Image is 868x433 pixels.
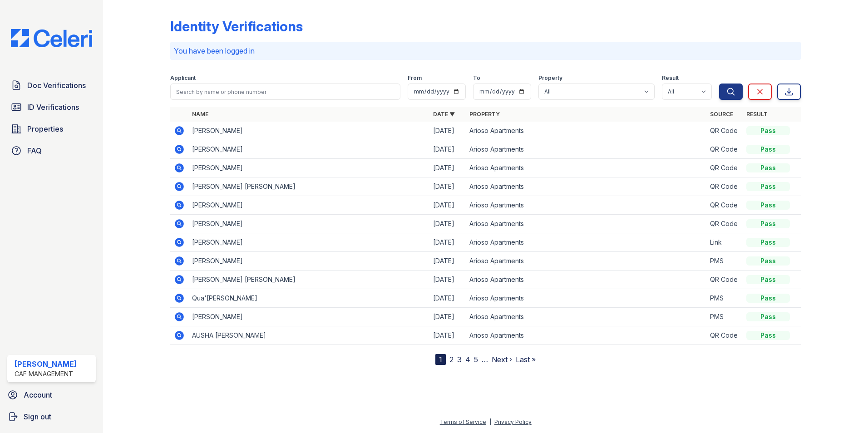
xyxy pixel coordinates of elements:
[466,326,707,345] td: Arioso Apartments
[188,308,429,326] td: [PERSON_NAME]
[27,80,86,91] span: Doc Verifications
[188,122,429,140] td: [PERSON_NAME]
[170,18,303,34] div: Identity Verifications
[466,271,707,289] td: Arioso Apartments
[188,196,429,215] td: [PERSON_NAME]
[27,145,42,156] span: FAQ
[7,98,96,116] a: ID Verifications
[706,233,743,252] td: Link
[706,326,743,345] td: QR Code
[746,126,790,135] div: Pass
[188,233,429,252] td: [PERSON_NAME]
[746,238,790,247] div: Pass
[466,215,707,233] td: Arioso Apartments
[706,252,743,271] td: PMS
[188,326,429,345] td: AUSHA [PERSON_NAME]
[170,84,400,100] input: Search by name or phone number
[466,308,707,326] td: Arioso Apartments
[440,418,486,425] a: Terms of Service
[429,177,466,196] td: [DATE]
[192,111,208,118] a: Name
[706,289,743,308] td: PMS
[746,201,790,210] div: Pass
[7,120,96,138] a: Properties
[188,252,429,271] td: [PERSON_NAME]
[538,74,562,82] label: Property
[746,294,790,303] div: Pass
[188,215,429,233] td: [PERSON_NAME]
[466,252,707,271] td: Arioso Apartments
[706,140,743,159] td: QR Code
[516,355,536,364] a: Last »
[746,256,790,266] div: Pass
[474,355,478,364] a: 5
[7,76,96,94] a: Doc Verifications
[746,111,768,118] a: Result
[706,159,743,177] td: QR Code
[188,271,429,289] td: [PERSON_NAME] [PERSON_NAME]
[746,163,790,172] div: Pass
[429,122,466,140] td: [DATE]
[662,74,679,82] label: Result
[429,196,466,215] td: [DATE]
[465,355,470,364] a: 4
[429,252,466,271] td: [DATE]
[706,308,743,326] td: PMS
[188,159,429,177] td: [PERSON_NAME]
[466,159,707,177] td: Arioso Apartments
[435,354,446,365] div: 1
[473,74,480,82] label: To
[466,233,707,252] td: Arioso Apartments
[15,369,77,379] div: CAF Management
[706,271,743,289] td: QR Code
[429,326,466,345] td: [DATE]
[433,111,455,118] a: Date ▼
[174,45,797,56] p: You have been logged in
[429,233,466,252] td: [DATE]
[449,355,454,364] a: 2
[494,418,532,425] a: Privacy Policy
[466,122,707,140] td: Arioso Apartments
[710,111,733,118] a: Source
[469,111,500,118] a: Property
[188,140,429,159] td: [PERSON_NAME]
[706,177,743,196] td: QR Code
[408,74,422,82] label: From
[429,271,466,289] td: [DATE]
[830,397,859,424] iframe: chat widget
[24,411,51,422] span: Sign out
[746,145,790,154] div: Pass
[4,408,99,426] a: Sign out
[7,142,96,160] a: FAQ
[746,219,790,228] div: Pass
[746,182,790,191] div: Pass
[466,196,707,215] td: Arioso Apartments
[4,29,99,47] img: CE_Logo_Blue-a8612792a0a2168367f1c8372b55b34899dd931a85d93a1a3d3e32e68fde9ad4.png
[489,418,491,425] div: |
[746,275,790,284] div: Pass
[482,354,488,365] span: …
[188,289,429,308] td: Qua'[PERSON_NAME]
[27,102,79,113] span: ID Verifications
[429,159,466,177] td: [DATE]
[706,215,743,233] td: QR Code
[429,289,466,308] td: [DATE]
[4,386,99,404] a: Account
[746,312,790,321] div: Pass
[15,359,77,369] div: [PERSON_NAME]
[27,123,63,134] span: Properties
[466,289,707,308] td: Arioso Apartments
[466,140,707,159] td: Arioso Apartments
[466,177,707,196] td: Arioso Apartments
[492,355,512,364] a: Next ›
[429,140,466,159] td: [DATE]
[706,122,743,140] td: QR Code
[188,177,429,196] td: [PERSON_NAME] [PERSON_NAME]
[706,196,743,215] td: QR Code
[429,215,466,233] td: [DATE]
[170,74,196,82] label: Applicant
[457,355,462,364] a: 3
[429,308,466,326] td: [DATE]
[746,331,790,340] div: Pass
